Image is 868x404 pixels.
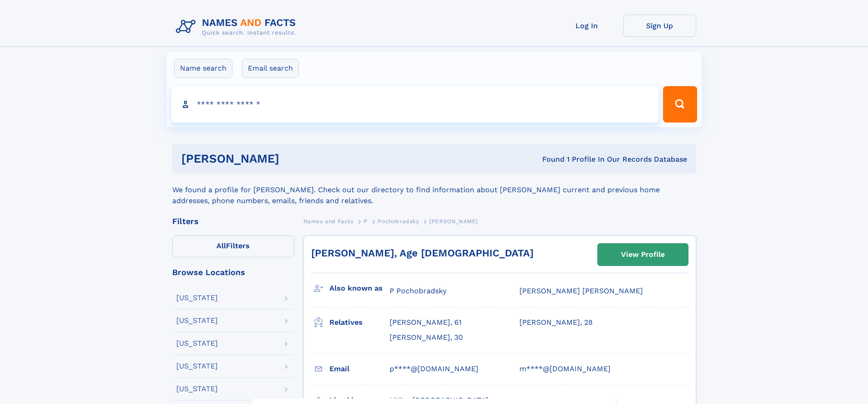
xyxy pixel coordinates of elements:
a: [PERSON_NAME], 30 [390,332,463,343]
span: P [364,218,368,225]
div: Filters [172,217,294,225]
div: Found 1 Profile In Our Records Database [411,154,687,164]
h3: Also known as [329,281,390,296]
h1: [PERSON_NAME] [181,153,411,164]
label: Email search [242,59,299,78]
a: Pochobradsky [378,215,419,227]
span: P Pochobradsky [390,286,447,295]
span: Pochobradsky [378,218,419,225]
a: Names and Facts [303,215,354,227]
span: [PERSON_NAME] [PERSON_NAME] [519,286,643,295]
span: All [216,241,226,250]
div: View Profile [621,244,665,265]
a: [PERSON_NAME], 28 [519,317,593,327]
a: P [364,215,368,227]
a: [PERSON_NAME], Age [DEMOGRAPHIC_DATA] [311,247,534,259]
a: View Profile [598,244,688,266]
a: [PERSON_NAME], 61 [390,317,462,327]
label: Name search [174,59,232,78]
div: [US_STATE] [176,340,218,347]
a: Log In [550,15,623,37]
label: Filters [172,235,294,257]
input: search input [171,86,659,123]
h3: Email [329,361,390,377]
a: Sign Up [623,15,696,37]
div: [US_STATE] [176,385,218,393]
h3: Relatives [329,315,390,330]
span: [PERSON_NAME] [429,218,478,225]
img: Logo Names and Facts [172,15,303,39]
div: We found a profile for [PERSON_NAME]. Check out our directory to find information about [PERSON_N... [172,174,696,206]
div: [US_STATE] [176,294,218,302]
div: Browse Locations [172,268,294,276]
div: [US_STATE] [176,363,218,370]
button: Search Button [663,86,697,123]
div: [US_STATE] [176,317,218,324]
